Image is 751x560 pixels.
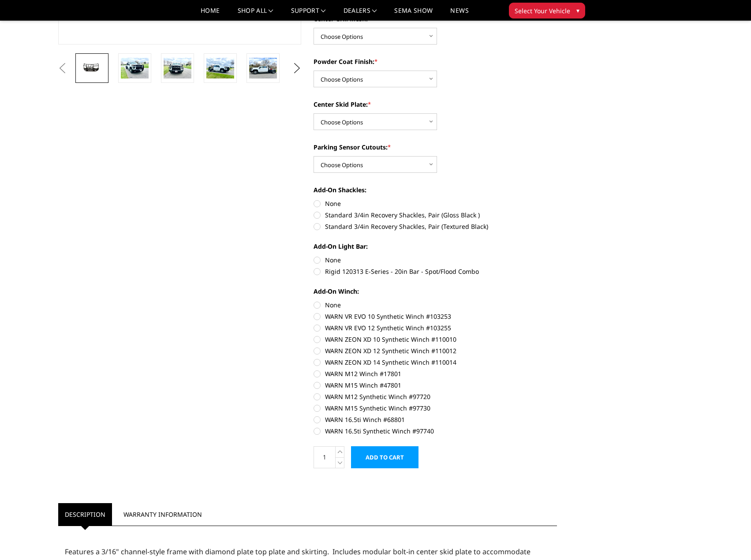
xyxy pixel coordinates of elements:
label: WARN M15 Winch #47801 [314,381,557,390]
label: WARN VR EVO 10 Synthetic Winch #103253 [314,312,557,321]
label: WARN 16.5ti Synthetic Winch #97740 [314,426,557,436]
a: Warranty Information [117,503,209,526]
label: WARN 16.5ti Winch #68801 [314,415,557,424]
span: ▾ [576,6,579,15]
img: 2020-2023 Chevrolet 2500-3500 - T2 Series - Extreme Front Bumper (receiver or winch) [249,58,277,78]
input: Add to Cart [351,446,418,468]
a: Support [291,7,326,20]
label: Add-On Shackles: [314,185,557,194]
label: Add-On Winch: [314,287,557,296]
iframe: Chat Widget [707,518,751,560]
button: Previous [56,62,69,75]
label: WARN ZEON XD 14 Synthetic Winch #110014 [314,358,557,367]
a: Description [58,503,112,526]
label: Powder Coat Finish: [314,57,557,66]
label: Standard 3/4in Recovery Shackles, Pair (Textured Black) [314,222,557,231]
label: Rigid 120313 E-Series - 20in Bar - Spot/Flood Combo [314,267,557,276]
a: Dealers [344,7,377,20]
label: None [314,199,557,208]
a: Home [201,7,220,20]
label: Standard 3/4in Recovery Shackles, Pair (Gloss Black ) [314,210,557,220]
label: Parking Sensor Cutouts: [314,142,557,152]
label: Add-On Light Bar: [314,242,557,251]
label: WARN M15 Synthetic Winch #97730 [314,403,557,413]
label: None [314,300,557,310]
label: WARN M12 Winch #17801 [314,369,557,378]
label: WARN ZEON XD 10 Synthetic Winch #110010 [314,335,557,344]
label: WARN VR EVO 12 Synthetic Winch #103255 [314,323,557,332]
img: 2020-2023 Chevrolet 2500-3500 - T2 Series - Extreme Front Bumper (receiver or winch) [121,58,149,78]
span: Select Your Vehicle [515,6,570,15]
img: 2020-2023 Chevrolet 2500-3500 - T2 Series - Extreme Front Bumper (receiver or winch) [206,58,234,78]
label: Center Skid Plate: [314,100,557,109]
label: WARN ZEON XD 12 Synthetic Winch #110012 [314,346,557,355]
button: Select Your Vehicle [509,3,585,19]
img: 2020-2023 Chevrolet 2500-3500 - T2 Series - Extreme Front Bumper (receiver or winch) [164,58,191,78]
a: shop all [238,7,273,20]
button: Next [290,62,303,75]
a: SEMA Show [394,7,433,20]
a: News [450,7,468,20]
label: WARN M12 Synthetic Winch #97720 [314,392,557,401]
label: None [314,255,557,265]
